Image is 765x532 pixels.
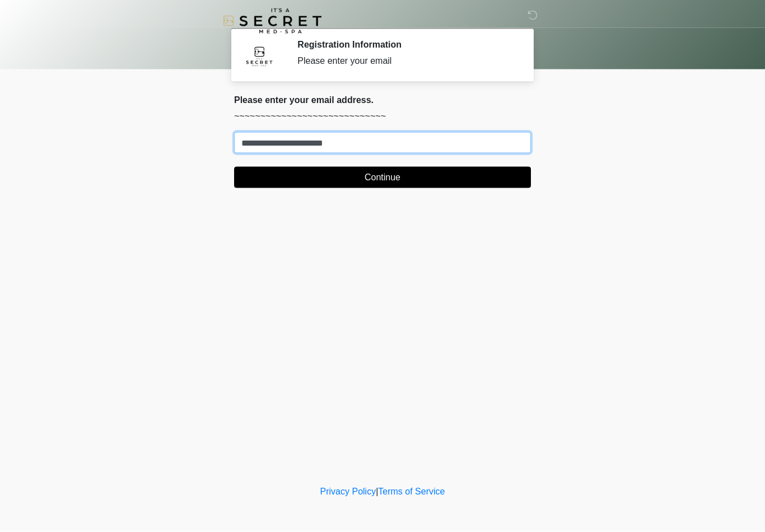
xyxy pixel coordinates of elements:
[378,487,445,496] a: Terms of Service
[376,487,378,496] a: |
[223,8,321,34] img: It's A Secret Med Spa Logo
[320,487,376,496] a: Privacy Policy
[234,95,531,105] h2: Please enter your email address.
[242,39,276,73] img: Agent Avatar
[297,54,514,68] div: Please enter your email
[234,167,531,188] button: Continue
[234,110,531,123] p: ~~~~~~~~~~~~~~~~~~~~~~~~~~~~~
[297,39,514,50] h2: Registration Information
